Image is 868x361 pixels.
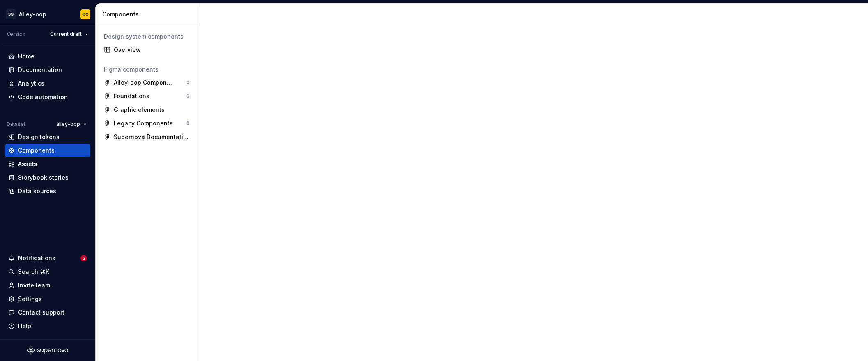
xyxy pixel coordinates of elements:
[114,119,173,127] div: Legacy Components
[5,90,90,104] a: Code automation
[18,133,60,141] div: Design tokens
[5,279,90,292] a: Invite team
[5,171,90,184] a: Storybook stories
[7,31,25,37] div: Version
[104,32,190,41] div: Design system components
[186,120,190,127] div: 0
[5,252,90,265] button: Notifications2
[56,121,80,127] span: alley-oop
[18,160,37,168] div: Assets
[18,295,42,303] div: Settings
[18,66,62,74] div: Documentation
[18,93,68,101] div: Code automation
[101,117,193,130] a: Legacy Components0
[5,130,90,143] a: Design tokens
[5,77,90,90] a: Analytics
[5,63,90,76] a: Documentation
[2,5,94,23] button: DSAlley-oopCC
[18,281,50,289] div: Invite team
[50,31,82,37] span: Current draft
[114,106,165,114] div: Graphic elements
[101,76,193,89] a: Alley-oop Components0
[101,103,193,116] a: Graphic elements
[18,174,69,182] div: Storybook stories
[7,121,25,127] div: Dataset
[18,146,55,155] div: Components
[114,92,149,100] div: Foundations
[18,308,64,317] div: Contact support
[5,292,90,305] a: Settings
[5,185,90,198] a: Data sources
[101,43,193,56] a: Overview
[18,187,56,195] div: Data sources
[186,79,190,86] div: 0
[82,11,89,18] div: CC
[114,133,190,141] div: Supernova Documentation Assets
[104,65,190,74] div: Figma components
[46,28,92,40] button: Current draft
[114,46,190,54] div: Overview
[18,268,49,276] div: Search ⌘K
[18,79,44,88] div: Analytics
[102,10,195,19] div: Components
[18,254,55,262] div: Notifications
[5,319,90,333] button: Help
[101,90,193,103] a: Foundations0
[5,306,90,319] button: Contact support
[5,265,90,278] button: Search ⌘K
[19,10,46,19] div: Alley-oop
[101,130,193,143] a: Supernova Documentation Assets
[18,322,31,330] div: Help
[5,157,90,171] a: Assets
[6,9,16,19] div: DS
[5,144,90,157] a: Components
[18,52,34,60] div: Home
[186,93,190,100] div: 0
[53,118,90,130] button: alley-oop
[80,255,87,261] span: 2
[27,346,68,354] svg: Supernova Logo
[114,79,175,87] div: Alley-oop Components
[5,50,90,63] a: Home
